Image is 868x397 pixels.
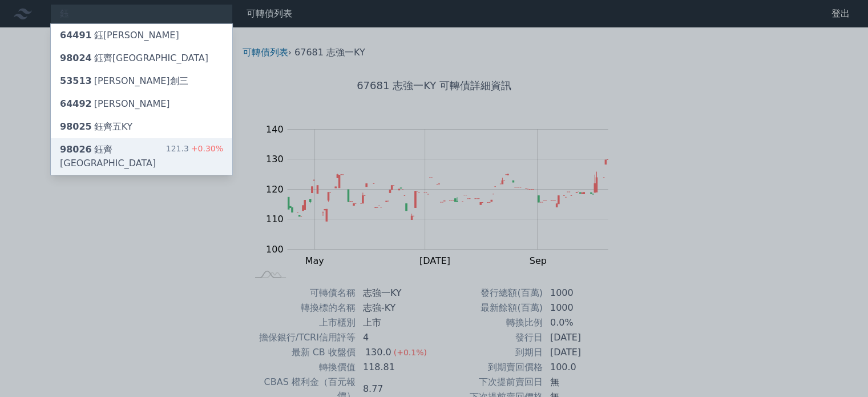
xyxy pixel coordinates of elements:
[51,70,232,93] a: 53513[PERSON_NAME]創三
[60,29,179,42] div: 鈺[PERSON_NAME]
[60,143,166,170] div: 鈺齊[GEOGRAPHIC_DATA]
[60,121,92,132] span: 98025
[51,138,232,175] a: 98026鈺齊[GEOGRAPHIC_DATA] 121.3+0.30%
[60,120,132,134] div: 鈺齊五KY
[189,144,223,153] span: +0.30%
[60,74,188,88] div: [PERSON_NAME]創三
[51,47,232,70] a: 98024鈺齊[GEOGRAPHIC_DATA]
[60,97,170,111] div: [PERSON_NAME]
[60,98,92,109] span: 64492
[60,30,92,41] span: 64491
[60,53,92,63] span: 98024
[166,143,223,170] div: 121.3
[51,93,232,115] a: 64492[PERSON_NAME]
[51,24,232,47] a: 64491鈺[PERSON_NAME]
[60,75,92,86] span: 53513
[51,115,232,138] a: 98025鈺齊五KY
[60,144,92,155] span: 98026
[60,51,208,65] div: 鈺齊[GEOGRAPHIC_DATA]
